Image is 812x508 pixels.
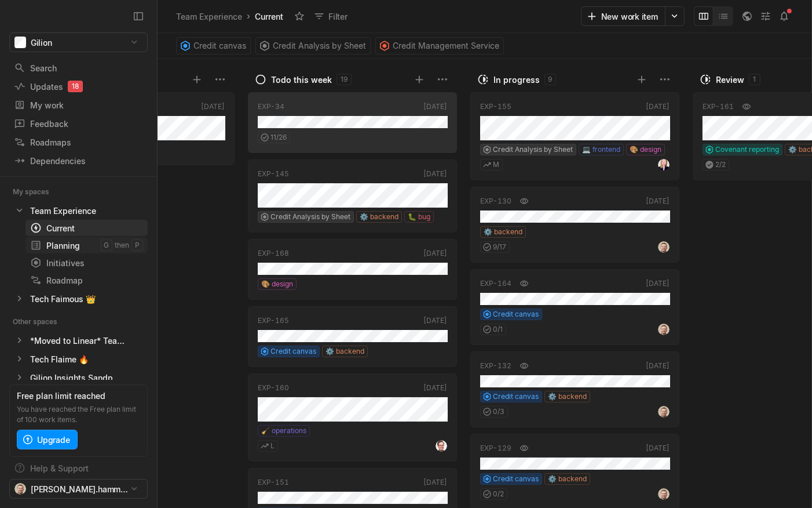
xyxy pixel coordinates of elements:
a: Roadmaps [9,133,148,151]
span: 🧹 operations [261,426,306,436]
span: Credit canvas [270,346,316,357]
div: EXP-155[DATE]Credit Analysis by Sheet💻 frontend🎨 designM [470,89,679,184]
button: New work item [581,6,665,26]
div: [DATE] [423,383,447,393]
img: small_pp.png [14,483,26,495]
div: EXP-145[DATE]Credit Analysis by Sheet⚙️ backend🐛 bug [248,156,457,236]
span: 💻 frontend [582,144,620,155]
div: Gilion Insights Sandpaper [30,372,125,384]
div: [DATE] [423,477,447,488]
img: small_pp.png [658,488,670,500]
div: Team Experience [176,10,242,23]
div: *Moved to Linear* Team Data 🦄 [30,335,125,347]
div: Current [30,222,143,234]
div: Updates [14,81,143,93]
div: Dependencies [14,155,143,167]
div: Feedback [14,118,143,130]
span: 2 / 2 [715,159,726,170]
div: 19 [336,74,352,85]
div: [DATE] [646,361,670,371]
div: EXP-160[DATE]🧹 operationsL [248,370,457,465]
div: board and list toggle [694,6,733,26]
a: EXP-160[DATE]🧹 operationsL [248,373,457,462]
span: Credit Analysis by Sheet [493,144,573,155]
div: [DATE] [423,248,447,259]
div: 18 [68,81,83,92]
a: Feedback [9,115,148,132]
span: 9 / 17 [493,242,506,252]
a: Tech Flaime 🔥 [9,351,148,367]
div: EXP-160 [258,383,289,393]
div: [DATE] [646,101,670,112]
div: Tech Faimous 👑 [30,293,96,305]
div: EXP-129 [480,443,511,453]
a: EXP-155[DATE]Credit Analysis by Sheet💻 frontend🎨 designM [470,92,679,180]
div: then [112,240,131,251]
span: ⚙️ backend [360,212,398,222]
a: Upgrade [17,437,78,447]
span: ⚙️ backend [325,346,364,357]
div: [DATE] [646,278,670,289]
div: In progress [493,74,540,86]
div: EXP-165[DATE]Credit canvas⚙️ backend [248,303,457,371]
button: Gilion [9,32,148,52]
span: Credit Analysis by Sheet [273,38,366,54]
div: 1 [749,74,760,85]
span: 🐛 bug [408,212,430,222]
a: My work [9,96,148,114]
a: Updates18 [9,78,148,95]
div: EXP-34[DATE]11/26 [248,89,457,157]
div: Initiatives [30,257,143,269]
div: Search [14,62,143,74]
div: [DATE] [646,443,670,453]
a: Dependencies [9,152,148,169]
span: Gilion [31,37,52,49]
img: small_pp.png [658,406,670,418]
a: EXP-145[DATE]Credit Analysis by Sheet⚙️ backend🐛 bug [248,159,457,233]
span: 11 / 26 [270,132,287,143]
span: M [493,159,499,170]
div: You have reached the Free plan limit of 100 work items. [17,404,140,425]
div: EXP-161 [703,101,734,112]
div: grid [248,89,462,508]
div: grid [470,89,685,508]
kbd: g [101,240,112,251]
a: Planninggthenp [25,237,148,253]
div: › [247,10,250,22]
div: EXP-132 [480,361,511,371]
span: Credit canvas [493,309,539,320]
span: Credit Management Service [393,38,499,54]
span: 0 / 2 [493,489,504,499]
span: Credit canvas [493,391,539,402]
a: EXP-168[DATE]🎨 design [248,239,457,300]
div: Tech Faimous 👑 [9,291,148,307]
div: EXP-151 [258,477,289,488]
a: EXP-164[DATE]Credit canvas0/1 [470,269,679,345]
img: small_pp.png [658,241,670,253]
span: L [270,441,275,451]
button: Upgrade [17,430,78,449]
span: ⚙️ backend [548,474,587,484]
div: [DATE] [201,101,225,112]
img: IMG_1155.jpg [658,159,670,170]
a: Team Experience [9,202,148,219]
div: Review [716,74,744,86]
div: 9 [544,74,556,85]
div: Team Experience [30,205,96,217]
div: Todo this week [271,74,332,86]
span: Credit canvas [193,38,246,54]
button: Change to mode list_view [714,6,733,26]
div: Help & Support [30,462,89,474]
div: [DATE] [423,101,447,112]
div: EXP-130[DATE]⚙️ backend9/17 [470,183,679,266]
span: 🎨 design [630,144,661,155]
a: Current [25,220,148,236]
div: [DATE] [646,196,670,206]
span: ⚙️ backend [484,227,522,237]
span: Covenant reporting [715,144,779,155]
div: EXP-168 [258,248,289,259]
a: Initiatives [25,255,148,271]
div: Planning [30,240,101,252]
a: Team Experience [174,9,244,24]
